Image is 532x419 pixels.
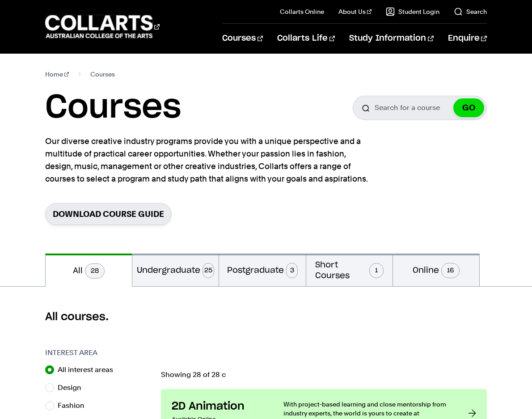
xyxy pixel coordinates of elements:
span: 16 [441,263,460,278]
button: Undergraduate25 [132,254,219,286]
button: Short Courses1 [306,254,393,286]
a: Home [45,68,69,80]
a: Courses [222,24,263,53]
span: 28 [85,263,105,279]
span: 25 [203,263,214,278]
label: Design [58,381,89,394]
a: Study Information [349,24,433,53]
a: Student Login [386,7,439,16]
a: About Us [338,7,372,16]
div: Go to homepage [45,14,160,39]
a: Search [454,7,487,16]
h3: 2D Animation [172,400,266,413]
label: All interest areas [58,364,120,376]
a: Enquire [448,24,487,53]
p: Showing 28 of 28 c [161,371,487,378]
button: All28 [46,254,132,287]
p: Our diverse creative industry programs provide you with a unique perspective and a multitude of p... [45,135,372,185]
a: Download Course Guide [45,203,172,225]
label: Fashion [58,399,92,412]
a: Collarts Life [277,24,335,53]
h3: Interest Area [45,347,152,358]
span: Courses [90,68,115,80]
span: 1 [369,263,383,278]
button: Postgraduate3 [219,254,305,286]
a: Collarts Online [280,7,324,16]
span: 3 [286,263,298,278]
h2: All courses. [45,310,487,324]
h1: Courses [45,88,181,128]
input: Search for a course [353,96,487,120]
button: Online16 [393,254,479,286]
button: GO [453,98,484,117]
